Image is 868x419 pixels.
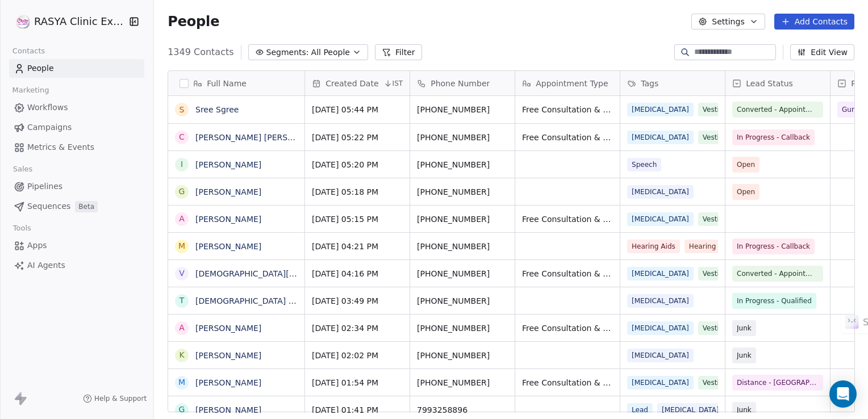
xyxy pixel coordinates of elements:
div: Open Intercom Messenger [829,380,857,408]
span: 7993258896 [417,404,508,416]
div: Phone Number [410,71,515,95]
a: [PERSON_NAME] [195,324,261,333]
span: Free Consultation & Free Screening [522,322,613,334]
span: [PHONE_NUMBER] [417,322,508,334]
span: Campaigns [27,121,72,133]
span: [MEDICAL_DATA] [627,349,694,362]
a: [PERSON_NAME] [195,160,261,169]
a: [PERSON_NAME] [195,405,261,414]
span: Vestib [698,267,728,280]
span: People [168,13,219,30]
span: Converted - Appointment [737,104,819,115]
span: [MEDICAL_DATA] [627,294,694,308]
span: Lead Status [746,78,793,89]
a: [PERSON_NAME] [195,378,261,387]
span: [MEDICAL_DATA] [627,267,694,280]
a: [PERSON_NAME] [195,215,261,224]
span: Vestib [698,131,728,144]
span: [PHONE_NUMBER] [417,295,508,307]
span: [DATE] 01:54 PM [312,377,403,388]
span: Vestib [698,103,728,116]
span: [DATE] 04:21 PM [312,241,403,252]
span: [MEDICAL_DATA] [627,212,694,226]
div: V [179,267,185,279]
div: A [179,213,185,225]
span: Beta [75,201,98,212]
a: Pipelines [9,177,144,196]
span: People [27,62,54,74]
a: Campaigns [9,118,144,137]
a: [PERSON_NAME] [195,351,261,360]
span: [PHONE_NUMBER] [417,268,508,279]
span: Marketing [7,82,54,99]
div: M [178,376,185,388]
span: [DATE] 05:44 PM [312,104,403,115]
span: All People [311,47,350,58]
span: [DATE] 04:16 PM [312,268,403,279]
span: [MEDICAL_DATA] [627,376,694,389]
span: [PHONE_NUMBER] [417,213,508,225]
span: In Progress - Callback [737,241,810,252]
button: Add Contacts [774,14,854,30]
span: Hearing [685,240,720,253]
a: Metrics & Events [9,138,144,157]
a: [PERSON_NAME] [195,187,261,196]
span: Metrics & Events [27,141,94,153]
span: Junk [737,404,752,416]
span: [PHONE_NUMBER] [417,159,508,170]
span: Phone Number [431,78,490,89]
span: AI Agents [27,259,65,271]
span: [PHONE_NUMBER] [417,350,508,361]
span: Free Consultation & Free Screening [522,104,613,115]
span: Vestib [698,321,728,335]
span: [PHONE_NUMBER] [417,377,508,388]
span: Apps [27,240,47,252]
span: Junk [737,350,752,361]
span: Distance - [GEOGRAPHIC_DATA] [737,377,819,388]
a: Apps [9,236,144,255]
span: Created Date [325,78,378,89]
span: Free Consultation & Free Screening [522,377,613,388]
span: Hearing Aids [627,240,680,253]
span: [PHONE_NUMBER] [417,132,508,143]
div: Appointment Type [515,71,620,95]
div: grid [168,96,305,413]
div: Lead Status [725,71,830,95]
span: Lead [627,403,653,417]
span: Vestib [698,212,728,226]
span: [MEDICAL_DATA] [627,321,694,335]
span: RASYA Clinic External [34,14,126,29]
div: K [180,349,185,361]
span: Workflows [27,102,68,114]
span: Free Consultation & Free Screening [522,268,613,279]
span: IST [393,79,403,88]
span: Speech [627,158,661,171]
a: AI Agents [9,256,144,275]
span: [PHONE_NUMBER] [417,241,508,252]
a: Help & Support [83,394,147,403]
a: [PERSON_NAME] [195,242,261,251]
button: Settings [691,14,765,30]
span: [DATE] 05:18 PM [312,186,403,198]
a: Sree Sgree [195,105,239,114]
span: Sales [8,161,37,178]
div: Tags [620,71,725,95]
span: Converted - Appointment [737,268,819,279]
img: RASYA-Clinic%20Circle%20icon%20Transparent.png [16,15,30,28]
span: Free Consultation & Free Screening [522,213,613,225]
span: Open [737,186,755,198]
span: [DATE] 05:20 PM [312,159,403,170]
a: [DEMOGRAPHIC_DATA][PERSON_NAME] [195,269,352,278]
div: I [181,158,183,170]
span: [MEDICAL_DATA] [657,403,724,417]
button: Edit View [790,44,854,60]
span: Appointment Type [536,78,608,89]
div: T [180,295,185,307]
span: Tools [8,220,36,237]
span: Contacts [7,43,50,60]
span: Sequences [27,200,70,212]
a: [DEMOGRAPHIC_DATA] Tagore Varma [195,296,343,305]
button: Filter [375,44,422,60]
span: In Progress - Qualified [737,295,812,307]
span: Free Consultation & Free Screening [522,132,613,143]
